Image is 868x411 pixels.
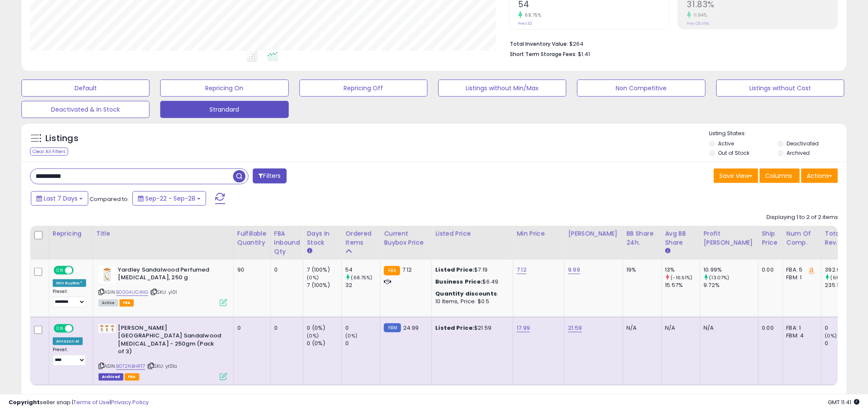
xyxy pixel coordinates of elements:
div: 0 [825,340,860,347]
button: Repricing Off [299,80,428,97]
div: N/A [627,324,655,332]
div: $7.19 [435,266,506,274]
div: Current Buybox Price [384,229,428,247]
button: Last 7 Days [31,191,88,206]
button: Listings without Cost [716,80,844,97]
div: FBA inbound Qty [274,229,300,256]
small: (0%) [345,332,357,339]
div: Avg BB Share [665,229,697,247]
div: $21.59 [435,324,506,332]
div: Min Price [517,229,561,238]
h5: Listings [45,133,78,145]
div: 392.67 [825,266,860,274]
a: Privacy Policy [111,398,149,406]
small: FBM [384,323,401,332]
button: Filters [253,169,286,183]
div: N/A [665,324,694,332]
div: Ship Price [762,229,779,247]
span: 2025-10-6 11:41 GMT [828,398,859,406]
span: 24.99 [403,324,419,332]
div: FBA: 1 [787,324,815,332]
div: Preset: [53,347,86,366]
small: Avg BB Share. [665,247,670,255]
div: 0 [825,324,860,332]
div: : [435,290,506,298]
div: 0 [345,324,380,332]
div: Profit [PERSON_NAME] [704,229,755,247]
label: Deactivated [787,140,819,147]
div: FBM: 4 [787,332,815,340]
div: Win BuyBox * [53,279,86,287]
span: | SKU: yl01a [147,363,177,370]
button: Strandard [160,101,288,118]
div: N/A [704,324,752,332]
div: 235.15 [825,281,860,289]
div: Listed Price [435,229,509,238]
span: | SKU: yl01 [150,289,177,296]
small: 11.84% [691,12,707,18]
b: Total Inventory Value: [510,40,569,47]
span: 7.12 [402,266,412,274]
div: 0 (0%) [307,340,341,347]
img: 41C-A5SXW6L._SL40_.jpg [99,266,116,283]
div: 90 [237,266,264,274]
div: Amazon AI [53,337,83,345]
div: Num of Comp. [787,229,818,247]
div: 13% [665,266,700,274]
div: Days In Stock [307,229,338,247]
div: Clear All Filters [30,148,68,156]
li: $264 [510,38,832,48]
div: 0 [237,324,264,332]
label: Archived [787,149,810,157]
small: (0%) [825,332,837,339]
small: Days In Stock. [307,247,312,255]
div: ASIN: [99,266,227,306]
button: Deactivated & In Stock [21,101,150,118]
b: Yardley Sandalwood Perfumed [MEDICAL_DATA], 250 g [118,266,222,284]
div: Fulfillable Quantity [237,229,267,247]
div: seller snap | | [9,399,149,407]
span: $1.41 [578,50,590,58]
div: 7 (100%) [307,281,341,289]
a: Terms of Use [73,398,110,406]
label: Active [718,140,734,147]
span: Compared to: [90,195,129,203]
b: Listed Price: [435,324,474,332]
div: FBA: 5 [787,266,815,274]
a: 17.99 [517,324,530,332]
div: 54 [345,266,380,274]
div: 0.00 [762,324,776,332]
div: 10.99% [704,266,758,274]
div: 10 Items, Price: $0.5 [435,298,506,305]
img: 41VWsHQX4tL._SL40_.jpg [99,324,116,333]
button: Sep-22 - Sep-28 [132,191,206,206]
div: 0 [345,340,380,347]
div: [PERSON_NAME] [568,229,619,238]
b: [PERSON_NAME][GEOGRAPHIC_DATA] Sandalwood [MEDICAL_DATA] - 250gm (Pack of 3) [118,324,222,358]
div: $6.49 [435,278,506,286]
div: Title [96,229,230,238]
a: 9.99 [568,266,580,274]
button: Default [21,80,150,97]
span: Columns [765,171,792,180]
small: (0%) [307,332,319,339]
small: (68.75%) [351,274,373,281]
a: 21.59 [568,324,582,332]
b: Short Term Storage Fees: [510,50,577,58]
small: (-16.51%) [671,274,693,281]
small: Prev: 32 [518,21,533,26]
div: Preset: [53,289,86,308]
div: BB Share 24h. [627,229,658,247]
button: Repricing On [160,80,288,97]
a: 7.12 [517,266,527,274]
div: Repricing [53,229,89,238]
small: (13.07%) [709,274,730,281]
small: FBA [384,266,400,275]
button: Save View [714,169,758,183]
div: 19% [627,266,655,274]
span: FBA [120,299,134,307]
span: ON [54,325,65,332]
button: Listings without Min/Max [438,80,566,97]
strong: Copyright [9,398,40,406]
b: Quantity discounts [435,290,497,298]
